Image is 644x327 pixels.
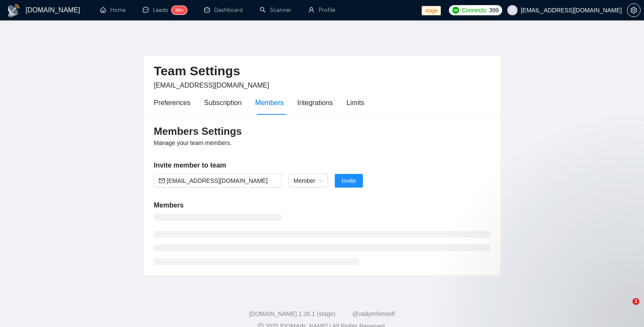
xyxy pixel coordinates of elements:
a: dashboardDashboard [204,6,243,14]
button: setting [627,3,641,17]
button: Invite [335,174,362,188]
span: user [509,7,515,13]
span: Member [293,174,323,187]
img: logo [7,4,20,17]
span: setting [627,7,640,14]
div: Preferences [154,97,190,108]
a: homeHome [100,6,126,14]
input: Email address [167,176,276,185]
span: Manage your team members. [154,139,232,146]
span: [EMAIL_ADDRESS][DOMAIN_NAME] [154,82,269,89]
a: searchScanner [260,6,291,14]
iframe: Intercom live chat [615,298,635,318]
div: Members [255,97,284,108]
a: [DOMAIN_NAME] 1.26.1 (stage) [249,310,335,317]
div: Subscription [204,97,241,108]
span: mail [159,178,165,184]
a: setting [627,7,641,14]
img: upwork-logo.png [452,7,459,14]
span: Connects: [462,6,487,15]
h5: Invite member to team [154,160,490,171]
a: userProfile [308,6,335,14]
span: stage [422,6,441,15]
div: Limits [347,97,365,108]
span: 2 [632,298,639,305]
span: Invite [342,176,356,185]
span: 399 [489,6,498,15]
h3: Members Settings [154,125,490,138]
a: @vadymhimself [352,310,395,317]
h2: Team Settings [154,63,490,80]
sup: 99+ [172,6,187,14]
h5: Members [154,200,490,210]
div: Integrations [297,97,333,108]
a: messageLeads99+ [143,6,187,14]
